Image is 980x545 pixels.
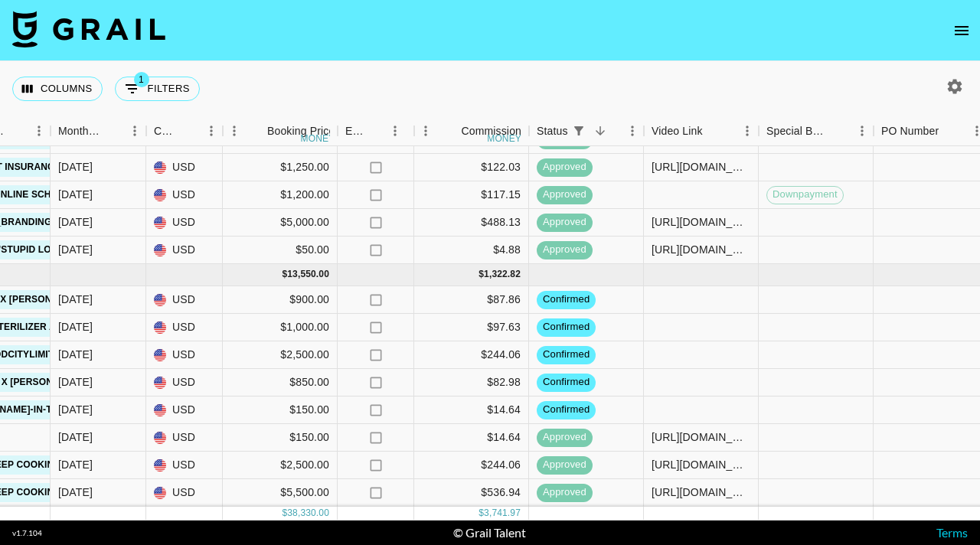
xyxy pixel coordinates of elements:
div: $97.63 [414,314,529,341]
div: $850.00 [223,369,338,397]
div: https://www.tiktok.com/@kaitlyn.drew/video/7554965772368448799 [652,242,750,257]
div: $150.00 [223,397,338,424]
div: Video Link [644,116,759,146]
span: confirmed [537,348,596,362]
span: approved [537,215,593,230]
div: USD [146,397,223,424]
button: Menu [223,119,246,142]
span: confirmed [537,292,596,307]
div: Sep '25 [58,214,93,230]
div: Oct '25 [58,347,93,362]
div: https://www.tiktok.com/@cynthia_lifts/video/7556650046901456142?_r=1&_t=ZT-90DXLlFWdBX [652,457,750,472]
div: USD [146,341,223,369]
button: Menu [736,119,759,142]
div: Special Booking Type [766,116,829,146]
span: confirmed [537,403,596,417]
span: Downpayment [767,188,843,202]
button: Sort [703,120,724,142]
div: Month Due [58,116,102,146]
div: Sep '25 [58,187,93,202]
div: Oct '25 [58,319,93,335]
div: USD [146,286,223,314]
button: Select columns [12,77,103,101]
button: Show filters [115,77,200,101]
div: USD [146,452,223,479]
div: Oct '25 [58,292,93,307]
div: $122.03 [414,154,529,181]
div: Month Due [51,116,146,146]
a: Terms [936,525,968,540]
div: USD [146,314,223,341]
span: confirmed [537,320,596,335]
div: 1 active filter [568,120,590,142]
div: $ [479,507,484,520]
div: $5,000.00 [223,209,338,237]
div: USD [146,424,223,452]
div: Oct '25 [58,402,93,417]
div: $4.88 [414,237,529,264]
div: $ [479,268,484,281]
button: Sort [829,120,851,142]
div: Expenses: Remove Commission? [345,116,367,146]
button: Sort [6,120,28,142]
div: 38,330.00 [287,507,329,520]
div: © Grail Talent [453,525,526,540]
button: Sort [590,120,611,142]
div: USD [146,237,223,264]
div: Sep '25 [58,159,93,175]
button: Menu [621,119,644,142]
div: Oct '25 [58,457,93,472]
img: Grail Talent [12,11,165,47]
div: Sep '25 [58,242,93,257]
div: USD [146,479,223,507]
div: USD [146,369,223,397]
span: approved [537,458,593,472]
div: $82.98 [414,369,529,397]
div: $1,200.00 [223,181,338,209]
div: Oct '25 [58,485,93,500]
div: money [301,134,335,143]
div: Currency [146,116,223,146]
span: 1 [134,72,149,87]
div: USD [146,154,223,181]
div: money [487,134,521,143]
button: Sort [246,120,267,142]
span: approved [537,430,593,445]
div: $14.64 [414,424,529,452]
div: $14.64 [414,397,529,424]
div: Status [537,116,568,146]
div: Status [529,116,644,146]
div: $244.06 [414,452,529,479]
span: approved [537,485,593,500]
div: Special Booking Type [759,116,874,146]
div: Oct '25 [58,374,93,390]
div: Expenses: Remove Commission? [338,116,414,146]
span: approved [537,243,593,257]
button: Sort [939,120,960,142]
button: Sort [178,120,200,142]
span: confirmed [537,375,596,390]
div: $150.00 [223,424,338,452]
div: $87.86 [414,286,529,314]
div: $2,500.00 [223,341,338,369]
div: $ [282,268,287,281]
button: Sort [102,120,123,142]
button: Sort [439,120,461,142]
div: $244.06 [414,341,529,369]
button: Sort [367,120,388,142]
button: Show filters [568,120,590,142]
span: approved [537,160,593,175]
span: approved [537,188,593,202]
div: https://www.instagram.com/p/DOyrUIpDtvx/ [652,159,750,175]
div: Video Link [652,116,703,146]
div: PO Number [881,116,939,146]
div: Oct '25 [58,429,93,445]
div: https://www.tiktok.com/@509_couple/video/7556645152782044446 [652,485,750,500]
button: open drawer [946,15,977,46]
div: v 1.7.104 [12,528,42,538]
button: Menu [123,119,146,142]
div: $5,500.00 [223,479,338,507]
div: 1,322.82 [484,268,521,281]
div: $488.13 [414,209,529,237]
button: Menu [28,119,51,142]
